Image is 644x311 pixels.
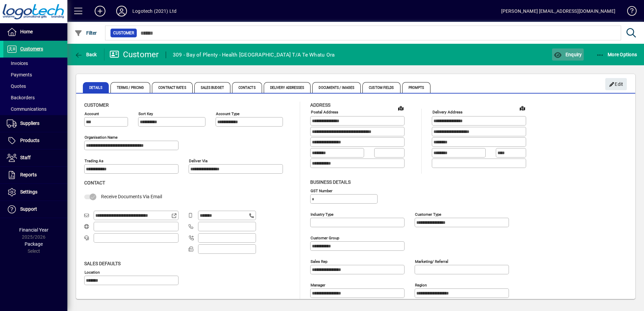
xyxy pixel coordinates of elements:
span: Documents / Images [312,82,361,93]
button: Filter [73,27,99,39]
button: Back [73,48,99,61]
a: Products [3,132,67,149]
span: Package [25,241,43,247]
span: Contract Rates [152,82,192,93]
button: Enquiry [552,48,583,61]
span: Address [310,102,330,108]
mat-label: Trading as [85,159,103,163]
span: Filter [74,30,97,36]
mat-label: Region [415,282,427,287]
span: Customers [20,46,43,51]
a: Invoices [3,58,67,69]
a: View on map [395,103,406,113]
span: Customer [84,102,109,108]
mat-label: Location [85,270,100,274]
mat-label: Deliver via [189,159,207,163]
span: Products [20,138,39,143]
mat-label: GST Number [311,188,332,193]
div: Logotech (2021) Ltd [132,6,176,16]
span: Backorders [7,95,35,100]
span: Sales Budget [194,82,230,93]
span: Settings [20,189,37,195]
span: Edit [609,79,623,90]
a: Settings [3,184,67,201]
mat-label: Account [85,111,99,116]
span: Reports [20,172,37,177]
span: Business details [310,179,351,185]
span: Communications [7,106,46,112]
span: Enquiry [554,52,582,57]
mat-label: Account Type [216,111,239,116]
span: Staff [20,155,31,160]
span: Customer [113,30,134,36]
a: Reports [3,167,67,183]
span: Custom Fields [362,82,400,93]
span: Invoices [7,61,28,66]
span: Quotes [7,83,26,89]
button: More Options [594,48,639,61]
a: Payments [3,69,67,80]
mat-label: Customer type [415,212,441,216]
span: More Options [596,52,637,57]
mat-label: Customer group [311,235,339,240]
span: Receive Documents Via Email [101,194,162,199]
span: Home [20,29,33,34]
a: Staff [3,149,67,166]
a: Support [3,201,67,218]
span: Delivery Addresses [264,82,311,93]
span: Details [83,82,109,93]
div: Customer [109,49,159,60]
mat-label: Organisation name [85,135,118,140]
mat-label: Industry type [311,212,333,216]
div: [PERSON_NAME] [EMAIL_ADDRESS][DOMAIN_NAME] [501,6,615,16]
a: Suppliers [3,115,67,132]
button: Profile [111,5,132,17]
span: Financial Year [19,227,49,233]
app-page-header-button: Back [67,48,104,61]
a: Home [3,24,67,40]
span: Back [74,52,97,57]
button: Add [89,5,111,17]
span: Support [20,206,37,212]
span: Prompts [402,82,431,93]
span: Terms / Pricing [110,82,151,93]
span: Sales defaults [84,261,121,266]
span: Contact [84,180,105,185]
a: Backorders [3,92,67,103]
a: Communications [3,103,67,115]
a: Quotes [3,80,67,92]
button: Edit [605,78,627,90]
span: Contacts [232,82,262,93]
a: View on map [517,103,528,113]
mat-label: Manager [311,282,325,287]
a: Knowledge Base [622,1,636,23]
mat-label: Marketing/ Referral [415,259,448,264]
span: Payments [7,72,32,77]
div: 309 - Bay of Plenty - Health [GEOGRAPHIC_DATA] T/A Te Whatu Ora [173,49,335,60]
span: Suppliers [20,120,39,126]
mat-label: Sort key [138,111,153,116]
mat-label: Sales rep [311,259,327,264]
